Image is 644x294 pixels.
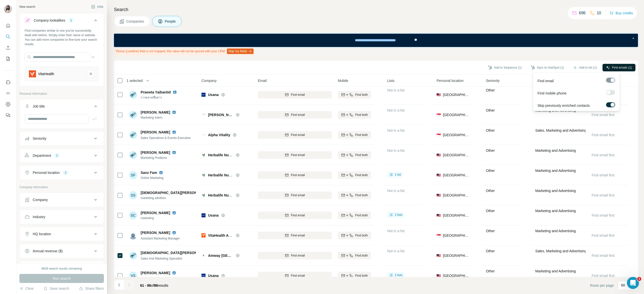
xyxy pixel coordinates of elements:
[129,131,137,139] img: Avatar
[338,191,371,199] button: Find both
[570,64,600,71] button: Add to list (1)
[54,153,60,158] div: 1
[141,270,170,275] span: [PERSON_NAME]
[4,89,12,98] button: Use Surfe API
[141,237,180,240] span: Assistant Marketing Manager
[208,253,233,258] span: Amway [GEOGRAPHIC_DATA]
[25,28,99,46] div: Find companies similar to one you've successfully dealt with before. Simply enter their name or w...
[535,249,587,253] span: Sales, Marketing and Advertising
[258,78,267,83] span: Email
[637,277,641,281] span: 1
[537,78,554,83] span: Find email
[355,173,368,177] span: Find both
[114,6,638,13] h4: Search
[258,151,332,159] button: Find email
[485,64,525,71] button: Add to Sequence (1)
[129,171,137,179] div: SF
[610,10,633,17] button: Buy credits
[486,128,495,132] span: Other
[338,151,371,159] button: Find both
[395,213,403,217] span: 2 lists
[436,173,441,178] span: 🇲🇾
[4,78,12,87] button: Use Surfe on LinkedIn
[338,111,371,119] button: Find both
[63,170,68,175] div: 2
[88,3,107,11] button: Hide
[355,233,368,238] span: Find both
[443,112,470,117] span: [GEOGRAPHIC_DATA]
[387,189,405,193] span: Not in a list
[590,283,614,288] span: Rows per page
[355,273,368,278] span: Find both
[486,229,495,233] span: Other
[387,229,405,233] span: Not in a list
[387,88,405,92] span: Not in a list
[141,196,196,200] span: marketing advitisor
[129,272,137,280] div: VS
[436,193,441,198] span: 🇲🇾
[355,113,368,117] span: Find both
[20,150,104,162] button: Department1
[129,91,137,99] img: Avatar
[258,171,332,179] button: Find email
[535,229,576,233] span: Marketing and Advertising
[592,233,615,237] span: Find email first
[338,232,371,239] button: Find both
[535,189,576,193] span: Marketing and Advertising
[355,92,368,97] span: Find both
[68,18,74,23] div: 1
[141,216,178,220] span: marketing
[592,133,615,137] span: Find email first
[172,271,176,275] img: LinkedIn logo
[443,153,470,158] span: [GEOGRAPHIC_DATA]
[258,232,332,239] button: Find email
[202,113,206,117] img: Logo of Blackmores
[173,90,177,94] img: LinkedIn logo
[227,48,254,54] button: Map my fields
[33,170,60,175] div: Personal location
[140,283,168,287] span: results
[338,272,371,279] button: Find both
[338,252,371,259] button: Find both
[291,133,305,137] span: Find email
[202,213,206,217] img: Logo of Usana
[33,104,45,109] div: Job title
[436,273,441,278] span: 🇲🇾
[338,212,371,219] button: Find both
[486,108,495,112] span: Other
[627,277,639,289] iframe: Intercom live chat
[38,71,54,76] div: VitaHealth
[486,269,495,273] span: Other
[208,153,246,157] span: Herbalife Nutrition Ltd.
[141,95,179,100] span: การตลาดสื่อสาร
[141,210,170,215] span: [PERSON_NAME]
[602,64,635,71] button: Find emails (1)
[20,100,104,114] button: Job title
[338,131,371,139] button: Find both
[141,230,170,235] span: [PERSON_NAME]
[208,273,219,278] span: Usana
[34,18,65,23] div: Company lookalikes
[4,54,12,63] button: My lists
[258,252,332,259] button: Find email
[291,213,305,218] span: Find email
[129,151,137,159] img: Avatar
[33,153,51,158] div: Department
[202,134,206,136] img: Logo of Alpha Vitality
[114,34,638,47] iframe: Banner
[355,153,368,157] span: Find both
[141,110,170,115] span: [PERSON_NAME]
[355,193,368,198] span: Find both
[443,132,470,137] span: [GEOGRAPHIC_DATA]
[202,254,206,257] img: Logo of Amway India
[141,257,182,260] span: Sales And Marketing Specialist
[592,254,615,258] span: Find email first
[141,190,211,195] span: [DEMOGRAPHIC_DATA][PERSON_NAME]
[129,231,137,239] img: Avatar
[592,274,615,278] span: Find email first
[387,108,405,112] span: Not in a list
[4,32,12,41] button: Search
[141,250,211,255] span: [DEMOGRAPHIC_DATA][PERSON_NAME]
[486,78,500,83] span: Seniority
[486,149,495,153] span: Other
